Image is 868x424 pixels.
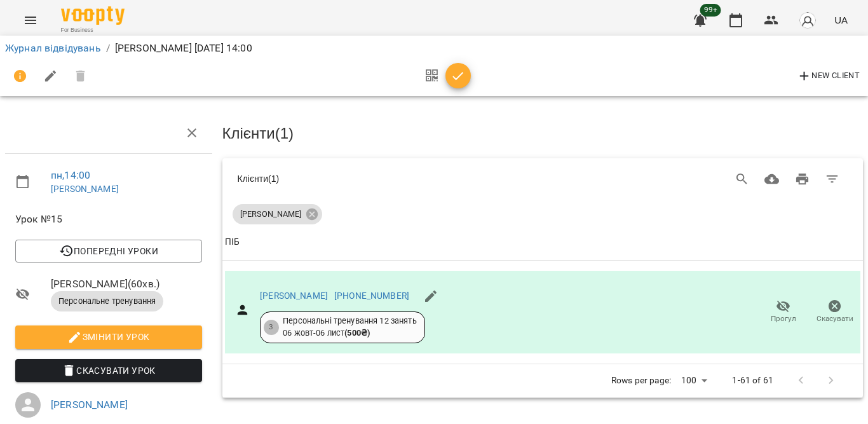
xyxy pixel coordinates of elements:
span: Попередні уроки [25,243,192,259]
img: Voopty Logo [61,6,125,25]
a: Журнал відвідувань [5,42,101,54]
p: 1-61 of 61 [732,374,773,387]
span: Скасувати Урок [25,363,192,378]
span: Урок №15 [15,212,202,227]
button: Попередні уроки [15,240,202,263]
span: Прогул [771,313,796,324]
span: Персональне тренування [51,296,163,307]
button: Прогул [757,294,809,330]
span: Скасувати [817,313,853,324]
span: 99+ [700,4,721,17]
div: Sort [225,235,240,250]
img: avatar_s.png [799,11,817,29]
button: Завантажити CSV [757,164,787,195]
div: Персональні тренування 12 занять 06 жовт - 06 лист [283,315,417,339]
div: Клієнти ( 1 ) [238,172,503,185]
p: Rows per page: [611,374,671,387]
button: Скасувати Урок [15,359,202,382]
div: [PERSON_NAME] [233,204,322,224]
span: Змінити урок [25,329,192,345]
h3: Клієнти ( 1 ) [222,125,864,142]
span: For Business [61,26,125,34]
div: Table Toolbar [222,158,864,199]
button: New Client [794,66,863,86]
span: [PERSON_NAME] [233,209,309,220]
button: UA [829,8,853,32]
a: пн , 14:00 [51,169,90,181]
b: ( 500 ₴ ) [344,328,370,338]
span: ПІБ [225,235,861,250]
span: New Client [797,69,860,84]
div: ПІБ [225,235,240,250]
p: [PERSON_NAME] [DATE] 14:00 [115,41,252,56]
a: [PERSON_NAME] [260,291,328,301]
div: 3 [264,320,279,335]
button: Друк [787,164,818,195]
nav: breadcrumb [5,41,863,56]
a: [PERSON_NAME] [51,399,128,411]
button: Фільтр [817,164,848,195]
li: / [106,41,110,56]
button: Menu [15,5,46,36]
span: UA [834,13,848,27]
span: [PERSON_NAME] ( 60 хв. ) [51,277,202,292]
a: [PHONE_NUMBER] [334,291,409,301]
button: Змінити урок [15,325,202,348]
button: Скасувати [809,294,860,330]
button: Search [727,164,757,195]
a: [PERSON_NAME] [51,184,119,194]
div: 100 [676,371,712,390]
